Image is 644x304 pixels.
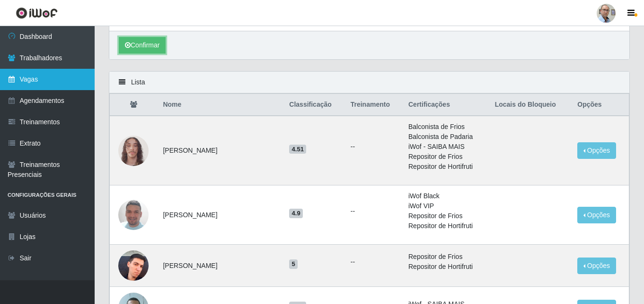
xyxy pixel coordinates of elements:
li: Repositor de Frios [408,252,484,262]
th: Nome [157,94,283,116]
li: iWof - SAIBA MAIS [408,142,484,152]
button: Opções [577,142,616,159]
th: Opções [572,94,629,116]
td: [PERSON_NAME] [157,185,283,245]
button: Confirmar [119,37,166,54]
li: Repositor de Hortifruti [408,221,484,231]
ul: -- [351,206,397,216]
span: 4.51 [289,145,306,154]
th: Treinamento [345,94,403,116]
button: Opções [577,207,616,223]
li: Repositor de Hortifruti [408,162,484,172]
th: Classificação [283,94,344,116]
li: iWof VIP [408,201,484,211]
div: Lista [109,72,629,93]
span: 4.9 [289,209,303,218]
img: 1735496309095.jpeg [118,245,149,286]
img: 1705080374259.jpeg [118,124,149,178]
span: 5 [289,259,298,269]
li: Balconista de Padaria [408,132,484,142]
li: Repositor de Hortifruti [408,262,484,272]
button: Opções [577,258,616,274]
img: CoreUI Logo [16,7,58,19]
td: [PERSON_NAME] [157,245,283,287]
ul: -- [351,142,397,152]
li: Balconista de Frios [408,122,484,132]
td: [PERSON_NAME] [157,116,283,185]
li: iWof Black [408,191,484,201]
th: Locais do Bloqueio [489,94,572,116]
th: Certificações [403,94,489,116]
img: 1748899512620.jpeg [118,188,149,242]
ul: -- [351,257,397,267]
li: Repositor de Frios [408,211,484,221]
li: Repositor de Frios [408,152,484,162]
